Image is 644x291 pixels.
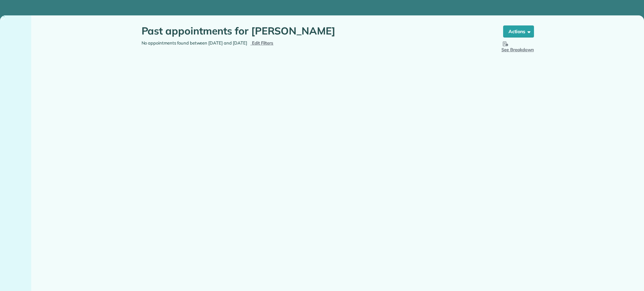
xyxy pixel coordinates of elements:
[501,40,534,53] button: See Breakdown
[137,40,338,47] div: No appointments found between [DATE] and [DATE]
[501,40,534,52] span: See Breakdown
[142,25,490,37] h1: Past appointments for [PERSON_NAME]
[251,40,274,46] a: Edit Filters
[252,40,274,46] span: Edit Filters
[503,25,534,38] button: Actions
